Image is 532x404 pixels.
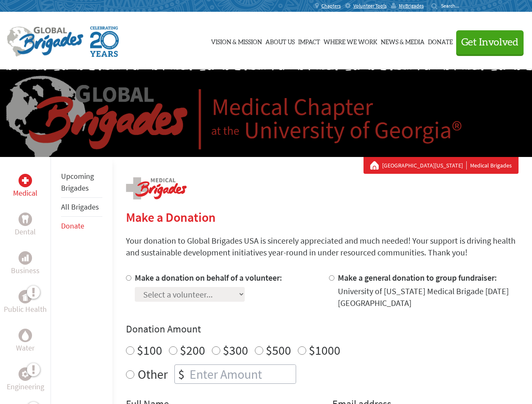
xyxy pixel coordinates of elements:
[309,342,340,358] label: $1000
[19,290,32,303] div: Public Health
[61,167,102,198] li: Upcoming Brigades
[22,371,29,377] img: Engineering
[13,187,37,199] p: Medical
[265,20,295,62] a: About Us
[16,342,35,354] p: Water
[7,27,83,57] img: Global Brigades Logo
[223,342,248,358] label: $300
[22,177,29,184] img: Medical
[298,20,320,62] a: Impact
[16,329,35,354] a: WaterWater
[175,365,188,383] div: $
[22,255,29,261] img: Business
[22,215,29,223] img: Dental
[126,210,519,225] h2: Make a Donation
[370,161,512,170] div: Medical Brigades
[441,3,465,9] input: Search...
[137,342,162,358] label: $100
[135,272,282,283] label: Make a donation on behalf of a volunteer:
[126,322,519,336] h4: Donation Amount
[180,342,205,358] label: $200
[22,292,29,301] img: Public Health
[15,226,36,238] p: Dental
[13,174,37,199] a: MedicalMedical
[7,367,44,393] a: EngineeringEngineering
[266,342,291,358] label: $500
[461,37,519,48] span: Get Involved
[126,177,187,199] img: logo-medical.png
[321,3,341,9] span: Chapters
[382,161,467,170] a: [GEOGRAPHIC_DATA][US_STATE]
[7,381,44,393] p: Engineering
[19,367,32,381] div: Engineering
[22,330,29,340] img: Water
[188,365,296,383] input: Enter Amount
[19,174,32,187] div: Medical
[399,3,424,9] span: MyBrigades
[353,3,387,9] span: Volunteer Tools
[61,217,102,235] li: Donate
[11,265,40,276] p: Business
[90,27,119,57] img: Global Brigades Celebrating 20 Years
[211,20,262,62] a: Vision & Mission
[126,235,519,258] p: Your donation to Global Brigades USA is sincerely appreciated and much needed! Your support is dr...
[19,213,32,226] div: Dental
[61,221,84,231] a: Donate
[338,272,497,283] label: Make a general donation to group fundraiser:
[19,251,32,265] div: Business
[4,290,47,315] a: Public HealthPublic Health
[4,303,47,315] p: Public Health
[15,213,36,238] a: DentalDental
[19,329,32,342] div: Water
[338,285,519,309] div: University of [US_STATE] Medical Brigade [DATE] [GEOGRAPHIC_DATA]
[323,20,377,62] a: Where We Work
[61,202,99,212] a: All Brigades
[381,20,425,62] a: News & Media
[61,198,102,217] li: All Brigades
[138,364,168,384] label: Other
[456,30,524,54] button: Get Involved
[61,171,94,193] a: Upcoming Brigades
[11,251,40,276] a: BusinessBusiness
[428,20,453,62] a: Donate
